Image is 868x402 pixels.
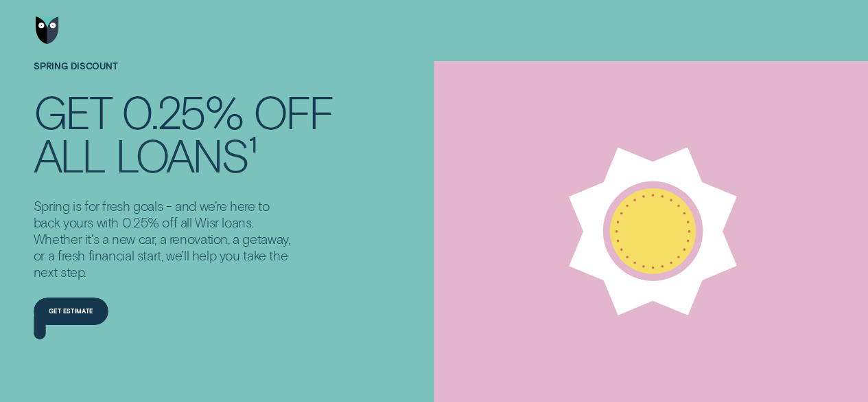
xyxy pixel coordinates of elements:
div: Get [34,89,111,132]
div: all [34,133,105,175]
div: 0.25% [121,89,243,132]
h4: Get 0.25% off all loans¹ [34,89,333,175]
div: loans¹ [115,133,257,175]
div: off [253,89,333,132]
img: Wisr [36,16,58,44]
a: Get estimate [34,298,108,325]
p: Spring is for fresh goals - and we’re here to back yours with 0.25% off all Wisr loans. Whether i... [34,198,298,280]
h1: SPRING DISCOUNT [34,61,333,89]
